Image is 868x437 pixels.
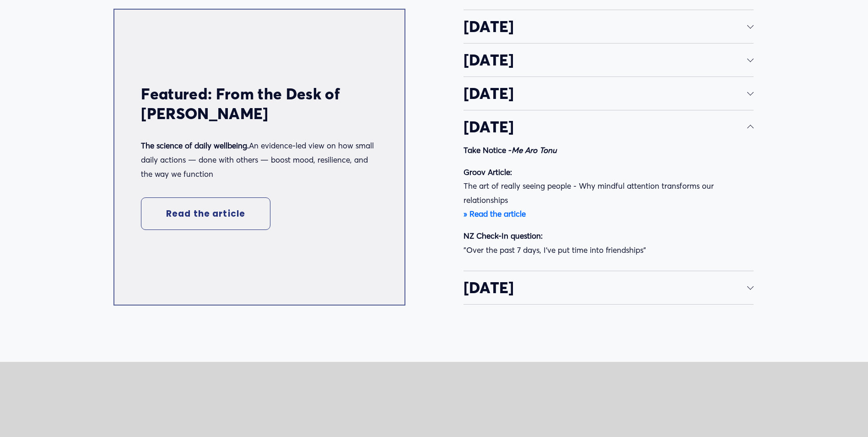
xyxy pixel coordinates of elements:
[464,117,748,137] span: [DATE]
[464,44,754,76] button: [DATE]
[464,278,748,297] span: [DATE]
[464,17,748,36] span: [DATE]
[464,110,754,143] button: [DATE]
[464,77,754,110] button: [DATE]
[464,50,748,70] span: [DATE]
[141,141,249,150] strong: The science of daily wellbeing.
[464,145,557,155] strong: Take Notice -
[464,143,754,271] div: [DATE]
[464,231,543,240] strong: NZ Check-In question:
[464,10,754,43] button: [DATE]
[141,139,377,181] p: An evidence‑led view on how small daily actions — done with others — boost mood, resilience, and ...
[464,165,754,221] p: The art of really seeing people - Why mindful attention transforms our relationships
[464,84,748,103] span: [DATE]
[464,229,754,257] p: "Over the past 7 days, I've put time into friendships"
[512,145,557,155] em: Me Aro Tonu
[141,197,270,230] a: Read the article
[141,84,377,123] h3: Featured: From the Desk of [PERSON_NAME]
[464,167,512,177] strong: Groov Article:
[464,209,526,218] a: » Read the article
[464,271,754,304] button: [DATE]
